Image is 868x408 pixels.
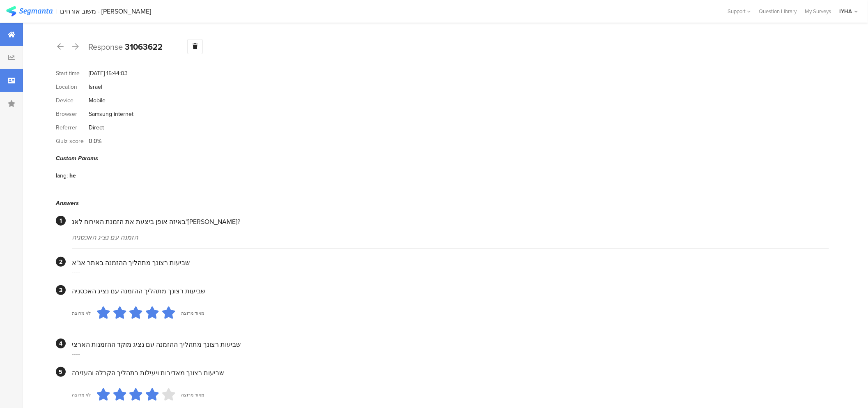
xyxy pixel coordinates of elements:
[89,137,101,145] div: 0.0%
[56,83,89,91] div: Location
[60,7,152,15] div: משוב אורחים - [PERSON_NAME]
[56,69,89,78] div: Start time
[56,285,66,295] div: 3
[728,5,751,18] div: Support
[181,392,204,398] div: מאוד מרוצה
[56,96,89,105] div: Device
[801,7,835,15] a: My Surveys
[6,6,53,16] img: segmanta logo
[56,137,89,145] div: Quiz score
[72,267,829,277] div: ----
[72,258,829,267] div: שביעות רצונך מתהליך ההזמנה באתר אנ"א
[89,110,133,118] div: Samsung internet
[72,286,829,296] div: שביעות רצונך מתהליך ההזמנה עם נציג האכסניה
[72,340,829,349] div: שביעות רצונך מתהליך ההזמנה עם נציג מוקד ההזמנות הארצי
[72,349,829,359] div: ----
[839,7,852,15] div: IYHA
[88,41,123,53] span: Response
[56,367,66,377] div: 5
[89,123,104,132] div: Direct
[56,123,89,132] div: Referrer
[56,216,66,226] div: 1
[89,69,128,78] div: [DATE] 15:44:03
[56,339,66,348] div: 4
[56,199,829,207] div: Answers
[72,217,829,226] div: באיזה אופן ביצעת את הזמנת האירוח לאנ"[PERSON_NAME]?
[56,7,57,16] div: |
[72,368,829,378] div: שביעות רצונך מאדיבות ויעילות בתהליך הקבלה והעזיבה
[56,171,69,180] div: lang:
[755,7,801,15] a: Question Library
[181,310,204,316] div: מאוד מרוצה
[56,110,89,118] div: Browser
[125,41,163,53] b: 31063622
[56,154,829,163] div: Custom Params
[72,233,829,242] div: הזמנה עם נציג האכסניה
[72,310,91,316] div: לא מרוצה
[72,392,91,398] div: לא מרוצה
[69,171,76,180] div: he
[56,257,66,267] div: 2
[89,83,102,91] div: Israel
[89,96,106,105] div: Mobile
